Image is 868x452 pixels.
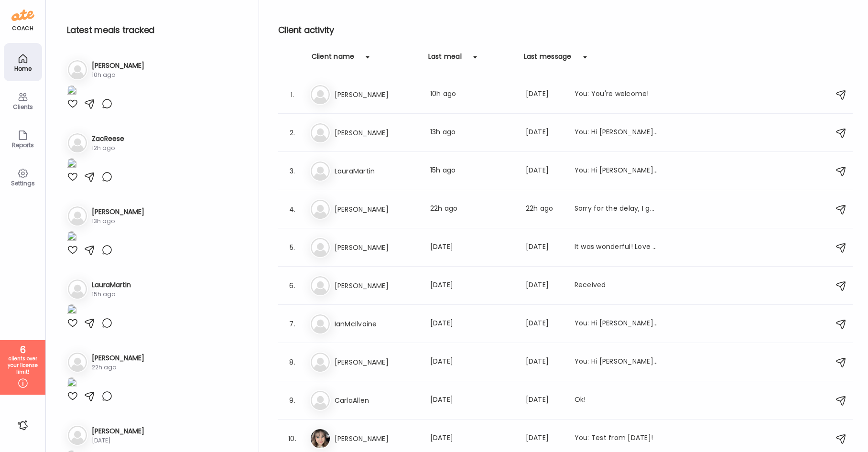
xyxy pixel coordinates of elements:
h3: LauraMartin [335,165,419,177]
div: 10h ago [92,71,144,79]
div: 13h ago [92,217,144,226]
div: [DATE] [526,356,563,368]
div: 5. [287,242,298,253]
img: images%2FuWbvae13aaOwAmh8QIaeJbPLg262%2FSfE8GvGiTuoElqoXEupB%2F5nUVcq322fVMudTqshBh_1080 [67,304,76,317]
img: bg-avatar-default.svg [311,123,330,142]
div: You: Hi [PERSON_NAME], checking in! How is everything going? How do you feel you are doing w/ you... [575,165,659,177]
div: 22h ago [526,204,563,215]
img: bg-avatar-default.svg [311,85,330,104]
div: [DATE] [526,127,563,139]
h2: Latest meals tracked [67,23,243,37]
div: 6. [287,280,298,291]
h3: IanMcIlvaine [335,318,419,330]
img: bg-avatar-default.svg [311,391,330,410]
div: 8. [287,356,298,368]
h3: [PERSON_NAME] [335,433,419,444]
div: 10. [287,433,298,444]
div: 7. [287,318,298,330]
div: [DATE] [430,356,514,368]
img: bg-avatar-default.svg [311,276,330,295]
div: 2. [287,127,298,139]
div: 1. [287,89,298,100]
div: 22h ago [430,204,514,215]
div: You: You're welcome! [575,89,659,100]
h3: [PERSON_NAME] [92,353,144,363]
h2: Client activity [278,23,853,37]
img: bg-avatar-default.svg [68,426,87,445]
div: Last message [524,52,572,67]
img: avatars%2FCZNq3Txh1cYfudN6aqWkxBEljIU2 [311,429,330,448]
div: [DATE] [92,436,144,445]
div: Clients [6,104,40,110]
h3: [PERSON_NAME] [335,127,419,139]
div: It was wonderful! Love talking to you to you! [575,242,659,253]
div: 4. [287,204,298,215]
img: images%2FsEjrZzoVMEQE1Jzv9pV5TpIWC9X2%2F2g02ytH83etXNxsryHDX%2FQZh7UTcGsLgH3mAXVK5m_1080 [67,377,76,390]
div: [DATE] [430,395,514,406]
img: bg-avatar-default.svg [311,353,330,372]
h3: [PERSON_NAME] [335,280,419,291]
div: 10h ago [430,89,514,100]
div: You: Hi [PERSON_NAME]- Great job on logging! How are you doing w/ the dairy free piece? From what... [575,318,659,330]
h3: [PERSON_NAME] [335,204,419,215]
div: Last meal [428,52,462,67]
div: [DATE] [526,280,563,291]
div: Client name [312,52,355,67]
div: [DATE] [430,318,514,330]
img: bg-avatar-default.svg [311,161,330,181]
img: images%2FTSt0JeBc09c8knFIQfkZXSP5DIJ2%2FUeoTKlOevHA8ipYqySJv%2FGEjzWoehAOAVeoNlrOXG_1080 [67,158,76,171]
div: You: Hi [PERSON_NAME], I'm glad to see some greens tonight! Keep seeking veggies and protein out ... [575,127,659,139]
div: 22h ago [92,363,144,372]
div: coach [12,24,33,32]
div: 6 [3,344,42,355]
img: bg-avatar-default.svg [68,60,87,79]
div: You: Hi [PERSON_NAME], checking in, everything okay? [575,356,659,368]
img: bg-avatar-default.svg [68,133,87,152]
div: Sorry for the delay, I got a new phone and had to re-set everything cause I lost all my passwords... [575,204,659,215]
div: Settings [6,180,40,186]
img: bg-avatar-default.svg [311,200,330,219]
div: 12h ago [92,144,124,152]
div: 9. [287,395,298,406]
h3: [PERSON_NAME] [335,89,419,100]
div: Ok! [575,395,659,406]
div: Received [575,280,659,291]
img: bg-avatar-default.svg [311,314,330,334]
h3: [PERSON_NAME] [335,356,419,368]
h3: [PERSON_NAME] [92,207,144,217]
div: clients over your license limit! [3,355,42,376]
div: 3. [287,165,298,177]
div: You: Test from [DATE]! [575,433,659,444]
img: bg-avatar-default.svg [311,238,330,257]
h3: CarlaAllen [335,395,419,406]
div: Reports [6,142,40,148]
div: [DATE] [526,395,563,406]
h3: ZacReese [92,134,124,144]
div: [DATE] [430,280,514,291]
div: [DATE] [526,318,563,330]
div: [DATE] [526,433,563,444]
h3: LauraMartin [92,280,131,290]
div: 13h ago [430,127,514,139]
div: Home [6,65,40,72]
div: [DATE] [526,89,563,100]
img: ate [11,8,34,23]
div: [DATE] [430,433,514,444]
div: 15h ago [430,165,514,177]
img: bg-avatar-default.svg [68,206,87,226]
h3: [PERSON_NAME] [92,61,144,71]
div: 15h ago [92,290,131,299]
h3: [PERSON_NAME] [92,426,144,436]
img: images%2FdDWuMIarlednk9uMSYSEWWX5jHz2%2Ffavorites%2FuVImpN9X4vA5o2guLV4f_1080 [67,85,76,98]
img: bg-avatar-default.svg [68,353,87,372]
h3: [PERSON_NAME] [335,242,419,253]
img: images%2F28LImRd2k8dprukTTGzZYoimNzx1%2FoXp1Eq7PHStV9pFPMi3P%2FExZeclAqQ95N2GnI7M4B_1080 [67,231,76,244]
div: [DATE] [430,242,514,253]
div: [DATE] [526,165,563,177]
img: bg-avatar-default.svg [68,280,87,299]
div: [DATE] [526,242,563,253]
